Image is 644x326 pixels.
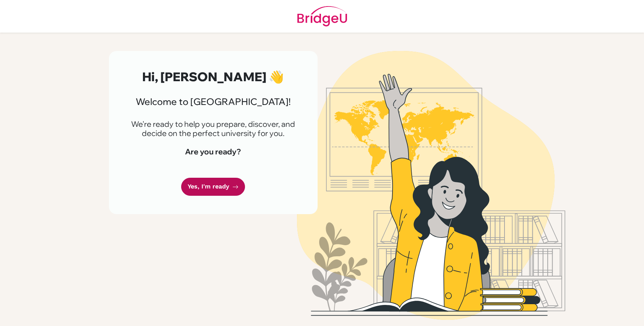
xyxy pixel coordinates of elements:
a: Yes, I'm ready [181,178,245,196]
h2: Hi, [PERSON_NAME] 👋 [127,69,299,84]
h4: Are you ready? [127,147,299,156]
p: We're ready to help you prepare, discover, and decide on the perfect university for you. [127,120,299,138]
h3: Welcome to [GEOGRAPHIC_DATA]! [127,96,299,107]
